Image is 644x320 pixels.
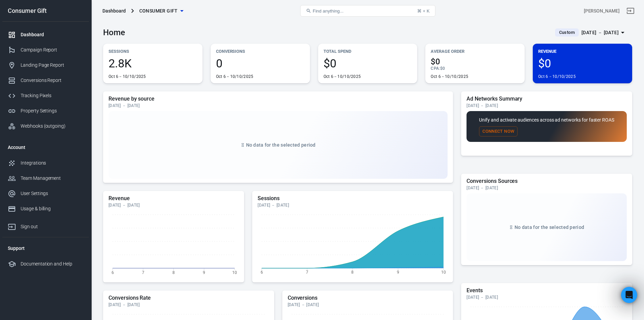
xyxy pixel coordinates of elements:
[479,116,614,124] p: Unify and activate audiences across ad networks for faster ROAS
[440,66,445,71] span: $0
[306,270,308,275] tspan: 7
[102,7,126,14] div: Dashboard
[137,5,186,17] button: Consumer Gift
[467,95,627,102] h5: Ad Networks Summary
[431,48,519,55] p: Average Order
[538,74,576,79] div: Oct 6－10/10/2025
[581,28,619,37] div: [DATE] － [DATE]
[109,295,269,301] h5: Conversions Rate
[417,8,430,14] div: ⌘ + K
[21,260,84,268] div: Documentation and Help
[313,8,343,14] span: Find anything...
[431,58,519,66] span: $0
[261,270,263,275] tspan: 6
[232,270,237,275] tspan: 10
[142,270,144,275] tspan: 7
[109,48,197,55] p: Sessions
[431,74,468,79] div: Oct 6－10/10/2025
[431,66,440,71] span: CPA :
[441,270,446,275] tspan: 10
[109,195,239,202] h5: Revenue
[172,270,175,275] tspan: 8
[556,29,577,36] span: Custom
[467,178,627,185] h5: Conversions Sources
[21,46,84,54] div: Campaign Report
[258,202,448,208] div: [DATE] － [DATE]
[109,95,448,102] h5: Revenue by source
[2,103,89,119] a: Property Settings
[584,7,620,15] div: Account id: juSFbWAb
[2,240,89,256] li: Support
[324,48,412,55] p: Total Spend
[467,287,627,294] h5: Events
[2,139,89,155] li: Account
[2,155,89,171] a: Integrations
[21,175,84,182] div: Team Management
[216,74,254,79] div: Oct 6－10/10/2025
[21,123,84,130] div: Webhooks (outgoing)
[288,295,448,301] h5: Conversions
[258,195,448,202] h5: Sessions
[2,171,89,186] a: Team Management
[21,205,84,212] div: Usage & billing
[21,77,84,84] div: Conversions Report
[2,58,89,73] a: Landing Page Report
[2,88,89,103] a: Tracking Pixels
[2,186,89,201] a: User Settings
[622,3,639,19] a: Sign out
[2,201,89,216] a: Usage & billing
[21,92,84,99] div: Tracking Pixels
[109,58,197,69] span: 2.8K
[621,287,637,303] iframe: Intercom live chat
[21,223,84,230] div: Sign out
[467,185,627,191] div: [DATE] － [DATE]
[324,74,361,79] div: Oct 6－10/10/2025
[216,48,305,55] p: Conversions
[538,48,627,55] p: Revenue
[203,270,205,275] tspan: 9
[216,58,305,69] span: 0
[103,28,125,37] h3: Home
[2,216,89,234] a: Sign out
[21,31,84,38] div: Dashboard
[538,58,627,69] span: $0
[467,103,627,108] div: [DATE] － [DATE]
[324,58,412,69] span: $0
[2,8,89,14] div: Consumer Gift
[2,27,89,42] a: Dashboard
[550,27,632,38] button: Custom[DATE] － [DATE]
[109,202,239,208] div: [DATE] － [DATE]
[109,103,448,108] div: [DATE] － [DATE]
[21,159,84,167] div: Integrations
[109,74,146,79] div: Oct 6－10/10/2025
[109,302,269,307] div: [DATE] － [DATE]
[515,225,584,230] span: No data for the selected period
[21,190,84,197] div: User Settings
[2,119,89,134] a: Webhooks (outgoing)
[397,270,399,275] tspan: 9
[467,295,627,300] div: [DATE] － [DATE]
[300,5,435,17] button: Find anything...⌘ + K
[21,107,84,114] div: Property Settings
[246,142,316,148] span: No data for the selected period
[139,7,178,15] span: Consumer Gift
[352,270,354,275] tspan: 8
[21,62,84,69] div: Landing Page Report
[112,270,114,275] tspan: 6
[2,42,89,58] a: Campaign Report
[2,73,89,88] a: Conversions Report
[479,126,518,137] button: Connect Now
[288,302,448,307] div: [DATE] － [DATE]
